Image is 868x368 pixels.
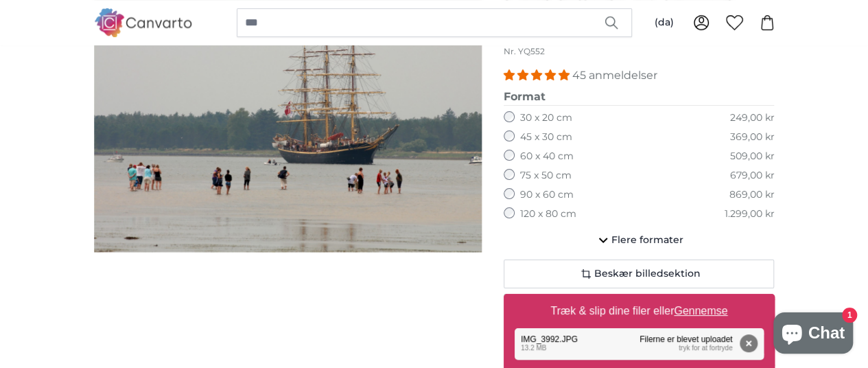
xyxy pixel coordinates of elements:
[520,169,572,183] label: 75 x 50 cm
[504,260,775,288] button: Beskær billedsektion
[729,188,774,202] div: 869,00 kr
[520,188,574,202] label: 90 x 60 cm
[504,227,775,254] button: Flere formater
[724,207,774,221] div: 1.299,00 kr
[504,89,775,106] legend: Format
[504,46,545,56] span: Nr. YQ552
[769,312,857,357] inbox-online-store-chat: Shopify-webshopchat
[94,8,193,36] img: Canvarto
[520,130,572,144] label: 45 x 30 cm
[729,130,774,144] div: 369,00 kr
[674,305,727,317] u: Gennemse
[729,150,774,163] div: 509,00 kr
[611,233,683,247] span: Flere formater
[729,169,774,183] div: 679,00 kr
[545,297,733,325] label: Træk & slip dine filer eller
[520,207,576,221] label: 120 x 80 cm
[520,111,572,125] label: 30 x 20 cm
[520,150,574,163] label: 60 x 40 cm
[594,267,701,281] span: Beskær billedsektion
[729,111,774,125] div: 249,00 kr
[504,69,572,82] span: 4.93 stars
[644,10,685,35] button: (da)
[572,69,657,82] span: 45 anmeldelser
